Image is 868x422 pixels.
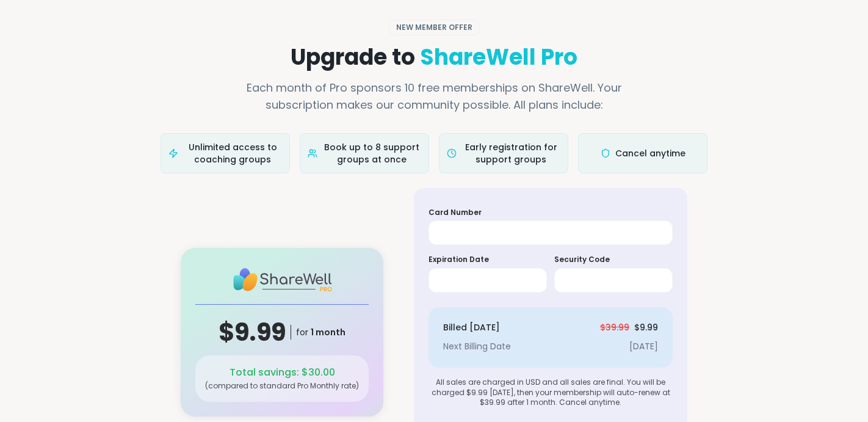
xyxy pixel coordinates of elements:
h5: Card Number [429,208,673,218]
span: Book up to 8 support groups at once [322,141,421,166]
div: All sales are charged in USD and all sales are final. You will be charged $9.99 [DATE], then your... [429,377,673,408]
div: Next Billing Date [443,341,511,353]
div: $ 9.99 [600,322,658,334]
h1: Upgrade to [161,45,707,70]
span: Unlimited access to coaching groups [183,141,282,166]
div: [DATE] [629,341,658,353]
span: Early registration for support groups [461,141,560,166]
span: Cancel anytime [615,147,685,159]
iframe: Secure CVC input frame [565,276,662,286]
h5: Security Code [554,255,673,265]
span: $ 39.99 [600,321,632,333]
p: Each month of Pro sponsors 10 free memberships on ShareWell. Your subscription makes our communit... [229,79,639,114]
span: ShareWell Pro [420,42,577,73]
div: NEW MEMBER OFFER [388,20,480,35]
div: Billed [DATE] [443,322,500,334]
iframe: Secure expiration date input frame [439,276,537,286]
iframe: Secure card number input frame [439,228,662,239]
h5: Expiration Date [429,255,547,265]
